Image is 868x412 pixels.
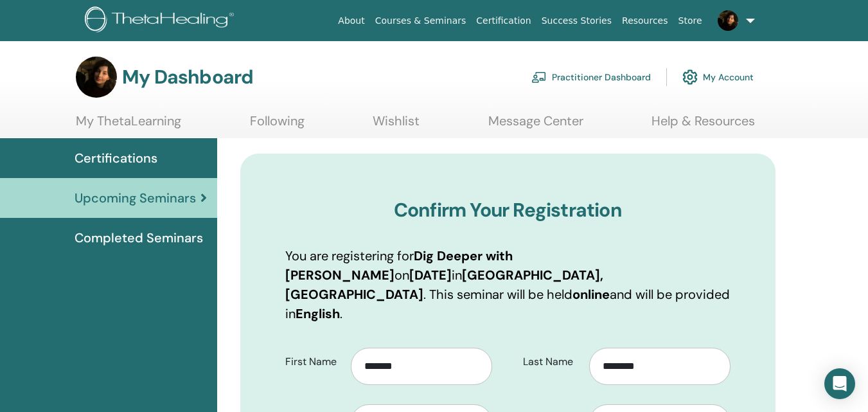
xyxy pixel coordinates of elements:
img: chalkboard-teacher.svg [531,71,547,83]
h3: Confirm Your Registration [285,199,731,222]
p: You are registering for on in . This seminar will be held and will be provided in . [285,246,731,323]
b: [DATE] [409,267,452,283]
a: Courses & Seminars [370,9,472,33]
b: online [572,286,610,303]
span: Completed Seminars [75,228,203,247]
a: Success Stories [536,9,617,33]
a: Message Center [488,113,583,138]
div: Open Intercom Messenger [824,368,855,399]
h3: My Dashboard [122,66,253,89]
label: Last Name [513,350,589,374]
img: default.jpg [76,57,117,98]
img: default.jpg [718,10,738,31]
a: Following [250,113,305,138]
a: Resources [617,9,673,33]
img: logo.png [85,6,238,35]
a: Wishlist [373,113,420,138]
a: Help & Resources [651,113,755,138]
span: Certifications [75,148,157,168]
a: Practitioner Dashboard [531,63,651,91]
a: Store [673,9,707,33]
a: About [333,9,369,33]
img: cog.svg [682,66,698,88]
a: My Account [682,63,754,91]
span: Upcoming Seminars [75,188,196,208]
b: English [296,305,340,322]
a: My ThetaLearning [76,113,181,138]
label: First Name [276,350,351,374]
a: Certification [471,9,536,33]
